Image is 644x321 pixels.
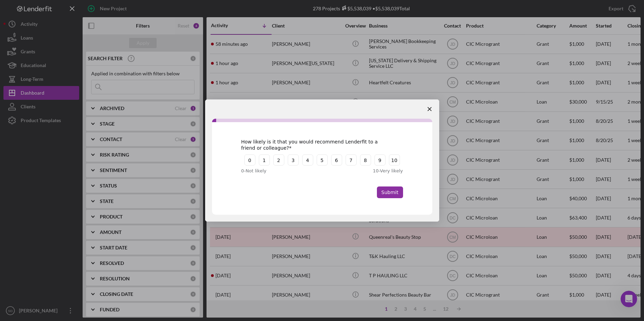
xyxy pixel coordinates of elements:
[360,154,371,165] button: 8
[241,139,393,151] div: How likely is it that you would recommend Lenderfit to a friend or colleague?
[302,154,313,165] button: 4
[420,99,439,119] span: Close survey
[273,154,284,165] button: 2
[331,154,342,165] button: 6
[317,154,328,165] button: 5
[389,154,400,165] button: 10
[288,154,299,165] button: 3
[241,168,303,174] div: 0 - Not likely
[374,154,386,165] button: 9
[244,154,255,165] button: 0
[377,186,403,198] button: Submit
[259,154,270,165] button: 1
[346,154,357,165] button: 7
[341,168,403,174] div: 10 - Very likely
